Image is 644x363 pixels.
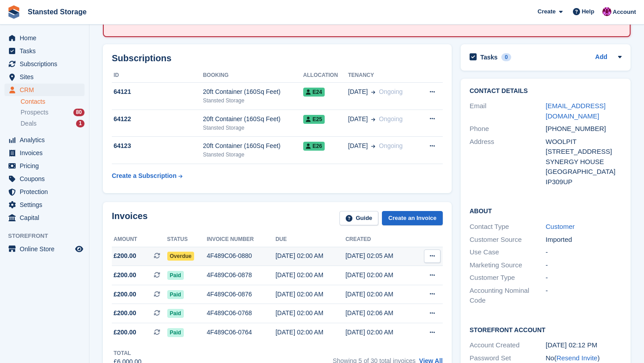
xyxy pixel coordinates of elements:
span: £200.00 [114,270,136,280]
span: Paid [167,309,184,318]
th: Status [167,232,207,247]
span: £200.00 [114,328,136,337]
th: Invoice number [207,232,275,247]
span: Protection [20,186,73,198]
div: [DATE] 02:00 AM [345,270,415,280]
div: 1 [76,120,85,127]
span: Analytics [20,134,73,146]
div: 20ft Container (160Sq Feet) [203,87,303,97]
a: menu [4,243,85,255]
div: [PHONE_NUMBER] [546,124,622,134]
div: 4F489C06-0876 [207,290,275,299]
th: ID [112,68,203,83]
div: - [546,286,622,306]
a: menu [4,186,85,198]
a: menu [4,134,85,146]
th: Created [345,232,415,247]
div: 4F489C06-0764 [207,328,275,337]
th: Tenancy [348,68,419,83]
span: Paid [167,271,184,280]
div: - [546,273,622,283]
div: Marketing Source [470,260,546,270]
a: Create an Invoice [382,211,443,226]
div: 64121 [112,87,203,97]
div: Stansted Storage [203,124,303,132]
div: Imported [546,235,622,245]
span: Account [613,8,636,17]
div: Customer Source [470,235,546,245]
a: menu [4,211,85,224]
a: menu [4,198,85,211]
a: Guide [339,211,379,226]
div: Create a Subscription [112,171,177,181]
span: Ongoing [379,142,402,149]
span: Tasks [20,45,73,57]
div: [DATE] 02:00 AM [345,290,415,299]
div: [DATE] 02:06 AM [345,308,415,318]
th: Due [275,232,345,247]
div: [DATE] 02:00 AM [275,308,345,318]
span: [DATE] [348,114,368,124]
div: [DATE] 02:00 AM [275,270,345,280]
div: [DATE] 02:00 AM [275,290,345,299]
span: Overdue [167,252,195,261]
h2: About [470,206,622,215]
a: menu [4,84,85,96]
span: £200.00 [114,308,136,318]
th: Allocation [303,68,348,83]
h2: Tasks [480,53,498,61]
a: Add [595,52,607,63]
span: £200.00 [114,290,136,299]
a: menu [4,71,85,83]
a: Customer [546,223,575,230]
h2: Subscriptions [112,53,443,63]
div: Account Created [470,340,546,350]
span: E24 [303,88,325,97]
div: IP309UP [546,177,622,187]
div: 4F489C06-0878 [207,270,275,280]
div: 20ft Container (160Sq Feet) [203,114,303,124]
a: [EMAIL_ADDRESS][DOMAIN_NAME] [546,102,606,120]
a: menu [4,147,85,159]
span: Settings [20,198,73,211]
div: [DATE] 02:00 AM [275,251,345,261]
div: Customer Type [470,273,546,283]
div: Phone [470,124,546,134]
div: 20ft Container (160Sq Feet) [203,141,303,151]
div: Use Case [470,247,546,257]
div: [DATE] 02:00 AM [275,328,345,337]
div: Email [470,101,546,121]
span: Pricing [20,160,73,172]
a: Preview store [74,244,85,254]
span: Ongoing [379,115,402,122]
div: Accounting Nominal Code [470,286,546,306]
span: Coupons [20,173,73,185]
span: [DATE] [348,141,368,151]
div: [DATE] 02:12 PM [546,340,622,350]
span: E26 [303,142,325,151]
div: Stansted Storage [203,97,303,105]
div: 80 [73,109,85,116]
span: Ongoing [379,88,402,95]
a: menu [4,58,85,70]
div: SYNERGY HOUSE [546,157,622,167]
span: Create [538,7,555,16]
div: Stansted Storage [203,151,303,159]
img: Jonathan Crick [602,7,611,16]
div: Address [470,137,546,187]
div: Contact Type [470,222,546,232]
th: Amount [112,232,167,247]
div: WOOLPIT [STREET_ADDRESS] [546,137,622,157]
a: Prospects 80 [21,108,85,117]
span: Invoices [20,147,73,159]
span: Storefront [8,232,89,241]
a: Contacts [21,97,85,106]
div: [DATE] 02:00 AM [345,328,415,337]
span: Home [20,32,73,44]
div: 4F489C06-0768 [207,308,275,318]
a: Create a Subscription [112,168,182,184]
div: 0 [501,53,512,61]
a: menu [4,45,85,57]
span: Help [582,7,594,16]
span: Deals [21,119,37,128]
